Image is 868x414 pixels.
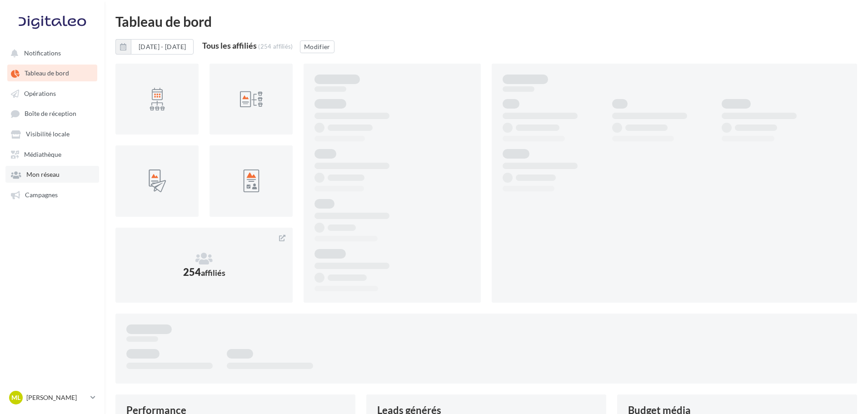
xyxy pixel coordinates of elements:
span: 254 [183,266,225,278]
button: Notifications [5,45,95,61]
div: Tableau de bord [115,15,857,28]
span: Visibilité locale [26,130,70,138]
p: [PERSON_NAME] [26,393,87,402]
a: Campagnes [5,186,99,203]
a: Opérations [5,85,99,101]
a: Mon réseau [5,166,99,182]
span: Mon réseau [26,171,60,179]
span: Opérations [24,90,56,97]
button: [DATE] - [DATE] [131,39,194,55]
span: affiliés [201,268,225,278]
a: Médiathèque [5,146,99,162]
span: Tableau de bord [25,70,69,77]
span: ML [11,393,20,402]
button: Modifier [300,40,334,53]
a: ML [PERSON_NAME] [7,389,97,406]
a: Tableau de bord [5,65,99,81]
button: [DATE] - [DATE] [115,39,194,55]
span: Notifications [24,49,61,57]
span: Médiathèque [24,150,61,158]
a: Visibilité locale [5,125,99,142]
div: Tous les affiliés [202,41,257,50]
span: Boîte de réception [25,110,76,118]
a: Boîte de réception [5,105,99,122]
div: (254 affiliés) [258,43,293,50]
span: Campagnes [25,191,58,199]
